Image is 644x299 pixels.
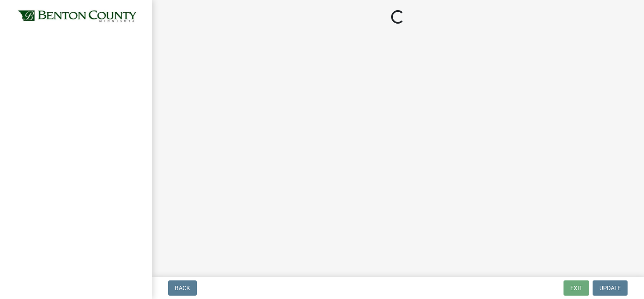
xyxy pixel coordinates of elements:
[563,280,589,296] button: Exit
[168,280,197,296] button: Back
[17,9,138,24] img: Benton County, Minnesota
[599,285,621,291] span: Update
[175,285,190,291] span: Back
[593,280,628,296] button: Update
